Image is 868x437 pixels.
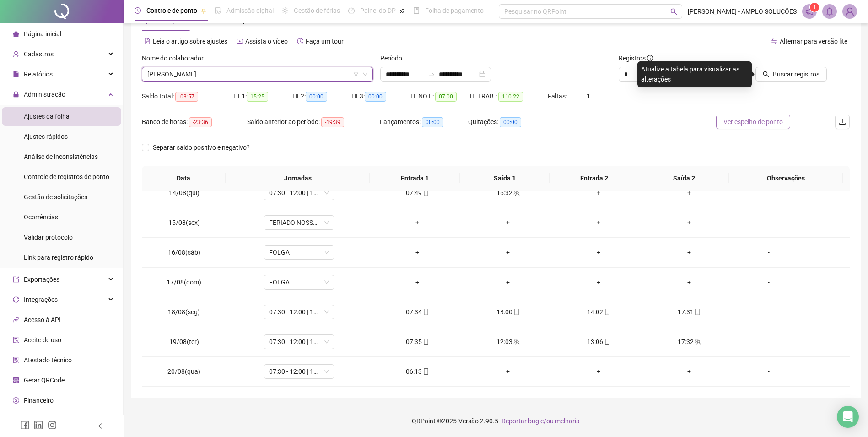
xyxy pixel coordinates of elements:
[651,366,727,377] div: +
[365,92,386,102] span: 00:00
[294,7,340,14] span: Gestão de férias
[237,38,243,44] span: youtube
[149,142,253,153] span: Separar saldo positivo e negativo?
[144,38,151,44] span: file-text
[24,336,61,344] span: Aceite de uso
[470,188,546,198] div: 16:32
[142,53,210,63] label: Nome do colaborador
[379,337,455,347] div: 07:35
[723,117,783,127] span: Ver espelho de ponto
[603,309,610,315] span: mobile
[297,38,303,44] span: history
[460,166,550,191] th: Saída 1
[380,53,408,63] label: Período
[269,365,329,378] span: 07:30 - 12:00 | 13:12 - 17:30
[603,339,610,345] span: mobile
[24,276,59,283] span: Exportações
[24,30,61,38] span: Página inicial
[13,397,19,404] span: dollar
[470,277,546,287] div: +
[651,218,727,228] div: +
[729,166,843,191] th: Observações
[360,7,396,14] span: Painel do DP
[169,189,199,197] span: 14/08(qui)
[370,166,459,191] th: Entrada 1
[24,133,68,140] span: Ajustes rápidos
[24,193,87,201] span: Gestão de solicitações
[771,38,777,44] span: swap
[639,166,729,191] th: Saída 2
[379,188,455,198] div: 07:49
[306,38,344,45] span: Faça um tour
[843,5,857,18] img: 15382
[269,305,329,319] span: 07:30 - 12:00 | 13:12 - 17:30
[24,356,72,364] span: Atestado técnico
[651,247,727,257] div: +
[215,7,221,14] span: file-done
[561,218,636,228] div: +
[587,93,590,100] span: 1
[24,397,54,404] span: Financeiro
[742,218,796,228] div: -
[458,417,479,425] span: Versão
[716,115,790,129] button: Ver espelho de ponto
[379,307,455,317] div: 07:34
[24,377,65,384] span: Gerar QRCode
[780,38,847,45] span: Alternar para versão lite
[561,277,636,287] div: +
[825,7,834,16] span: bell
[512,190,520,196] span: team
[24,213,58,221] span: Ocorrências
[742,307,796,317] div: -
[189,117,212,127] span: -23:36
[167,368,200,375] span: 20/08(qua)
[468,117,556,127] div: Quitações:
[742,277,796,287] div: -
[413,7,420,14] span: book
[651,307,727,317] div: 17:31
[763,71,769,77] span: search
[24,234,73,241] span: Validar protocolo
[20,421,29,430] span: facebook
[380,117,468,127] div: Lançamentos:
[694,339,701,345] span: team
[24,71,53,78] span: Relatórios
[647,55,653,61] span: info-circle
[168,249,200,256] span: 16/08(sáb)
[651,277,727,287] div: +
[428,71,435,78] span: to
[226,166,370,191] th: Jornadas
[142,117,247,127] div: Banco de horas:
[736,173,836,183] span: Observações
[24,113,70,120] span: Ajustes da folha
[13,296,19,303] span: sync
[24,153,98,160] span: Análise de inconsistências
[422,368,429,375] span: mobile
[142,91,233,102] div: Saldo total:
[168,219,200,226] span: 15/08(sex)
[13,71,19,77] span: file
[399,8,405,14] span: pushpin
[561,307,636,317] div: 14:02
[24,296,58,303] span: Integrações
[410,91,470,102] div: H. NOT.:
[348,7,355,14] span: dashboard
[147,67,367,81] span: BRENO VICTOR DA CUNHA OLIVEIRA
[837,406,859,428] div: Open Intercom Messenger
[201,8,206,14] span: pushpin
[34,421,43,430] span: linkedin
[379,218,455,228] div: +
[512,339,520,345] span: team
[13,51,19,57] span: user-add
[742,188,796,198] div: -
[470,247,546,257] div: +
[175,92,198,102] span: -03:57
[13,337,19,343] span: audit
[425,7,484,14] span: Folha de pagamento
[422,190,429,196] span: mobile
[24,316,61,323] span: Acesso à API
[153,38,227,45] span: Leia o artigo sobre ajustes
[501,417,580,425] span: Reportar bug e/ou melhoria
[742,366,796,377] div: -
[688,6,797,16] span: [PERSON_NAME] - AMPLO SOLUÇÕES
